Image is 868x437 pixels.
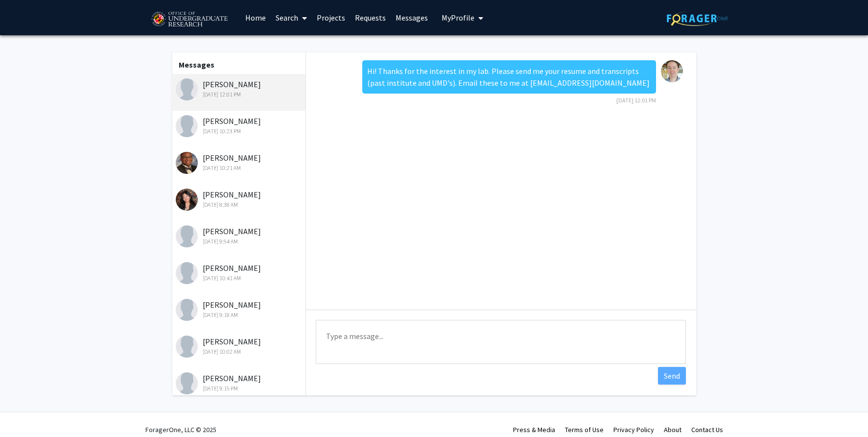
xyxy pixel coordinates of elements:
[176,299,304,319] div: [PERSON_NAME]
[176,336,304,356] div: [PERSON_NAME]
[391,0,433,35] a: Messages
[176,311,304,319] div: [DATE] 9:18 AM
[176,237,304,246] div: [DATE] 9:54 AM
[176,90,304,99] div: [DATE] 12:01 PM
[176,372,198,394] img: Raya Arora
[176,262,198,284] img: Sarina Neja
[176,78,304,99] div: [PERSON_NAME]
[362,60,656,94] div: Hi! Thanks for the interest in my lab. Please send me your resume and transcripts (past institute...
[442,13,474,23] span: My Profile
[667,11,728,26] img: ForagerOne Logo
[179,60,214,70] b: Messages
[176,152,304,172] div: [PERSON_NAME]
[176,225,304,246] div: [PERSON_NAME]
[271,0,312,35] a: Search
[240,0,271,35] a: Home
[176,78,198,100] img: Hawa Mohamed
[148,7,231,32] img: University of Maryland Logo
[176,225,198,247] img: Yiteng Liu
[565,425,604,434] a: Terms of Use
[176,127,304,136] div: [DATE] 10:23 PM
[691,425,723,434] a: Contact Us
[176,262,304,283] div: [PERSON_NAME]
[176,299,198,321] img: Nuha Talukder
[513,425,555,434] a: Press & Media
[616,97,656,104] span: [DATE] 12:01 PM
[613,425,654,434] a: Privacy Policy
[176,152,198,174] img: Donovan Holt-Harrington
[661,60,683,82] img: Jeffery Klauda
[316,320,686,364] textarea: Message
[176,336,198,358] img: Lucas Mercado
[176,189,304,209] div: [PERSON_NAME]
[176,200,304,209] div: [DATE] 8:38 AM
[176,115,198,137] img: Caroline Jenks
[176,372,304,393] div: [PERSON_NAME]
[176,189,198,211] img: Katie Kim
[658,367,686,385] button: Send
[350,0,391,35] a: Requests
[176,347,304,356] div: [DATE] 10:02 AM
[312,0,350,35] a: Projects
[7,393,42,430] iframe: Chat
[176,274,304,283] div: [DATE] 10:41 AM
[176,115,304,136] div: [PERSON_NAME]
[176,384,304,393] div: [DATE] 9:15 PM
[176,164,304,172] div: [DATE] 10:21 AM
[664,425,681,434] a: About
